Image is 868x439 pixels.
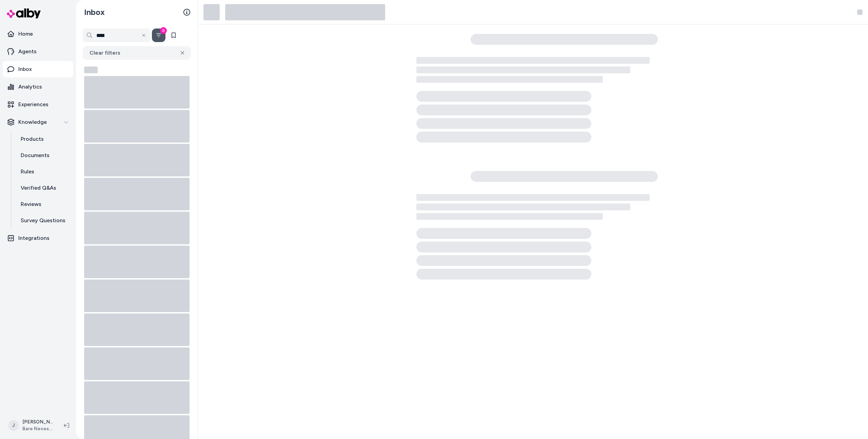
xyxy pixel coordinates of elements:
[21,168,34,176] p: Rules
[14,131,73,147] a: Products
[22,425,53,432] span: Bare Necessities
[21,151,50,159] p: Documents
[14,212,73,229] a: Survey Questions
[3,96,73,113] a: Experiences
[22,419,53,425] p: [PERSON_NAME]
[18,65,32,73] p: Inbox
[21,200,41,208] p: Reviews
[14,196,73,212] a: Reviews
[18,234,50,242] p: Integrations
[3,114,73,130] button: Knowledge
[21,135,44,143] p: Products
[83,46,191,60] button: Clear filters
[18,100,48,109] p: Experiences
[21,216,65,225] p: Survey Questions
[160,27,167,34] div: 0
[14,147,73,164] a: Documents
[3,230,73,246] a: Integrations
[18,47,37,56] p: Agents
[18,118,47,126] p: Knowledge
[3,26,73,42] a: Home
[84,7,105,17] h2: Inbox
[18,83,42,91] p: Analytics
[14,180,73,196] a: Verified Q&As
[7,8,41,18] img: alby Logo
[152,28,165,42] button: Filter
[8,420,19,431] span: J
[18,30,33,38] p: Home
[21,184,56,192] p: Verified Q&As
[3,79,73,95] a: Analytics
[4,415,58,436] button: J[PERSON_NAME]Bare Necessities
[14,164,73,180] a: Rules
[3,43,73,60] a: Agents
[3,61,73,77] a: Inbox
